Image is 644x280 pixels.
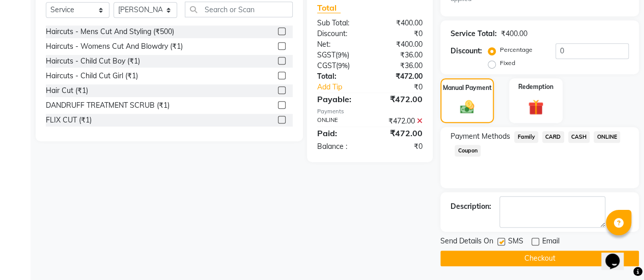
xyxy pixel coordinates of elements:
div: Balance : [310,141,370,152]
div: Discount: [451,46,482,56]
div: ₹0 [370,28,430,39]
div: Haircuts - Mens Cut And Styling (₹500) [46,26,174,37]
span: Email [542,236,559,248]
div: Sub Total: [310,18,370,28]
span: Send Details On [440,236,493,248]
button: Checkout [440,251,639,266]
label: Percentage [500,45,533,54]
span: ONLINE [594,131,620,143]
span: 9% [338,51,347,59]
div: ₹36.00 [370,50,430,60]
div: Net: [310,39,370,50]
label: Manual Payment [443,83,492,92]
span: SGST [317,50,335,59]
div: DANDRUFF TREATMENT SCRUB (₹1) [46,100,170,111]
span: Payment Methods [451,131,510,142]
input: Search or Scan [185,2,293,17]
div: ₹472.00 [370,93,430,105]
label: Fixed [500,58,515,68]
div: ₹472.00 [370,127,430,139]
div: Description: [451,201,491,212]
span: CASH [568,131,590,143]
div: ₹0 [380,82,430,92]
label: Redemption [518,82,553,91]
div: Payable: [310,93,370,105]
iframe: chat widget [601,239,634,270]
div: Haircuts - Womens Cut And Blowdry (₹1) [46,41,183,52]
a: Add Tip [310,82,380,92]
div: Discount: [310,28,370,39]
span: Total [317,3,341,13]
div: ( ) [310,50,370,60]
div: ( ) [310,60,370,71]
div: Paid: [310,127,370,139]
div: Payments [317,107,423,116]
img: _cash.svg [456,99,479,115]
span: SMS [508,236,523,248]
span: CARD [542,131,564,143]
div: ₹400.00 [370,18,430,28]
span: CGST [317,61,336,70]
div: ₹400.00 [370,39,430,50]
div: Haircuts - Child Cut Girl (₹1) [46,71,138,81]
span: Coupon [455,145,481,157]
div: Service Total: [451,28,497,39]
div: ₹36.00 [370,60,430,71]
div: ₹472.00 [370,71,430,82]
img: _gift.svg [523,98,548,116]
span: Family [514,131,538,143]
div: ONLINE [310,116,370,127]
div: Haircuts - Child Cut Boy (₹1) [46,56,140,67]
div: Total: [310,71,370,82]
span: 9% [338,61,348,70]
div: Hair Cut (₹1) [46,85,88,96]
div: ₹472.00 [370,116,430,127]
div: FLIX CUT (₹1) [46,115,92,126]
div: ₹0 [370,141,430,152]
div: ₹400.00 [501,28,527,39]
